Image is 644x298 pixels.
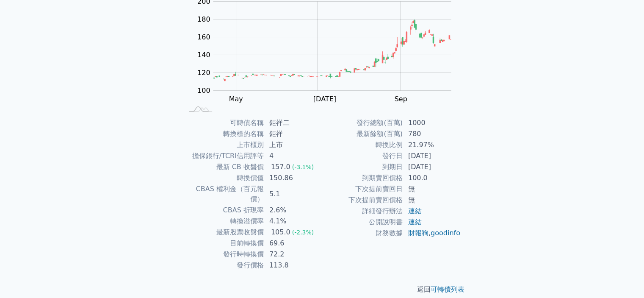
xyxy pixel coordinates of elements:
td: 上市 [264,139,322,150]
td: 到期賣回價格 [322,173,403,184]
td: 最新餘額(百萬) [322,128,403,139]
td: 發行總額(百萬) [322,117,403,128]
td: 財務數據 [322,228,403,239]
a: 可轉債列表 [431,285,464,293]
div: 105.0 [269,227,292,237]
a: 財報狗 [408,229,428,237]
td: 最新股票收盤價 [183,227,264,238]
td: 目前轉換價 [183,238,264,249]
td: CBAS 權利金（百元報價） [183,184,264,205]
tspan: Sep [394,95,407,103]
a: 連結 [408,207,422,215]
td: 無 [403,184,461,195]
tspan: 180 [197,15,210,23]
td: 鉅祥 [264,128,322,139]
td: 下次提前賣回價格 [322,195,403,206]
p: 返回 [173,284,471,295]
tspan: 140 [197,51,210,59]
tspan: May [229,95,243,103]
tspan: 160 [197,33,210,41]
td: 可轉債名稱 [183,117,264,128]
td: , [403,228,461,239]
span: (-3.1%) [292,164,314,170]
tspan: 100 [197,86,210,95]
td: 上市櫃別 [183,139,264,150]
td: 100.0 [403,173,461,184]
a: 連結 [408,218,422,226]
td: 780 [403,128,461,139]
td: 擔保銀行/TCRI信用評等 [183,150,264,162]
td: 轉換標的名稱 [183,128,264,139]
td: 下次提前賣回日 [322,184,403,195]
td: 公開說明書 [322,217,403,228]
td: 150.86 [264,173,322,184]
td: 發行價格 [183,260,264,271]
td: 最新 CB 收盤價 [183,162,264,173]
td: [DATE] [403,150,461,162]
tspan: 120 [197,69,210,77]
td: 轉換溢價率 [183,216,264,227]
tspan: [DATE] [313,95,336,103]
td: 鉅祥二 [264,117,322,128]
span: (-2.3%) [292,229,314,236]
td: 1000 [403,117,461,128]
td: 詳細發行辦法 [322,206,403,217]
td: CBAS 折現率 [183,205,264,216]
td: 5.1 [264,184,322,205]
a: goodinfo [431,229,460,237]
td: 113.8 [264,260,322,271]
div: 157.0 [269,162,292,172]
td: 4 [264,150,322,162]
td: 轉換價值 [183,173,264,184]
td: 無 [403,195,461,206]
td: 發行時轉換價 [183,249,264,260]
td: 發行日 [322,150,403,162]
td: [DATE] [403,162,461,173]
td: 69.6 [264,238,322,249]
td: 2.6% [264,205,322,216]
td: 轉換比例 [322,139,403,150]
td: 21.97% [403,139,461,150]
td: 4.1% [264,216,322,227]
td: 到期日 [322,162,403,173]
td: 72.2 [264,249,322,260]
